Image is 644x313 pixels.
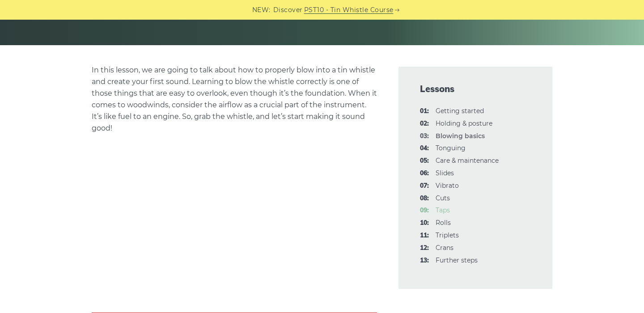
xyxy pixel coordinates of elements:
[304,5,394,15] a: PST10 - Tin Whistle Course
[436,231,459,239] a: 11:Triplets
[436,107,484,115] a: 01:Getting started
[420,118,429,129] span: 02:
[420,243,429,254] span: 12:
[436,144,466,152] a: 04:Tonguing
[436,256,478,264] a: 13:Further steps
[273,5,303,15] span: Discover
[420,181,429,191] span: 07:
[92,64,377,134] p: In this lesson, we are going to talk about how to properly blow into a tin whistle and create you...
[436,194,450,202] a: 08:Cuts
[420,83,531,95] span: Lessons
[420,205,429,216] span: 09:
[420,230,429,241] span: 11:
[420,156,429,166] span: 05:
[420,193,429,204] span: 08:
[436,156,499,165] a: 05:Care & maintenance
[420,255,429,266] span: 13:
[92,152,377,313] iframe: Tin Whistle Tutorial for Beginners - Blowing Basics & D Scale Exercise
[420,143,429,154] span: 04:
[436,206,450,214] a: 09:Taps
[436,182,459,190] a: 07:Vibrato
[420,218,429,228] span: 10:
[436,244,453,252] a: 12:Crans
[436,119,492,127] a: 02:Holding & posture
[420,106,429,117] span: 01:
[252,5,271,15] span: NEW:
[436,219,451,227] a: 10:Rolls
[420,168,429,179] span: 06:
[436,169,454,177] a: 06:Slides
[420,131,429,142] span: 03:
[436,132,485,140] strong: Blowing basics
